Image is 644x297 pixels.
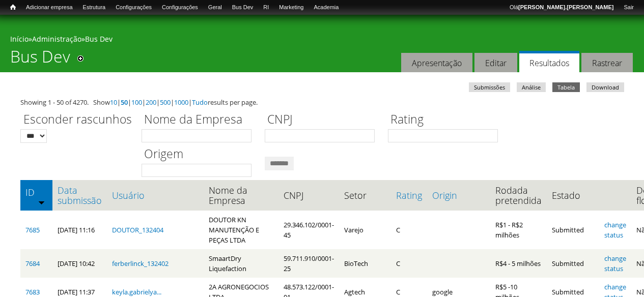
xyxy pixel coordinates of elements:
[203,3,227,13] a: Geral
[112,287,161,296] a: keyla.gabrielya...
[52,211,107,249] td: [DATE] 11:16
[339,180,391,211] th: Setor
[391,211,427,249] td: C
[21,3,78,13] a: Adicionar empresa
[85,34,113,44] a: Bus Dev
[469,82,510,92] a: Submissões
[25,225,40,234] a: 7685
[391,249,427,278] td: C
[192,98,208,107] a: Tudo
[274,3,309,13] a: Marketing
[552,82,580,92] a: Tabela
[5,3,21,12] a: Início
[547,180,599,211] th: Estado
[586,82,624,92] a: Download
[142,145,258,164] label: Origem
[278,180,339,211] th: CNPJ
[518,4,613,10] strong: [PERSON_NAME].[PERSON_NAME]
[619,3,639,13] a: Sair
[227,3,259,13] a: Bus Dev
[204,211,278,249] td: DOUTOR KN MANUTENÇÃO E PEÇAS LTDA
[112,225,163,234] a: DOUTOR_132404
[25,287,40,296] a: 7683
[604,254,626,273] a: change status
[110,98,117,107] a: 10
[10,4,16,11] span: Início
[547,211,599,249] td: Submitted
[396,190,422,200] a: Rating
[204,180,278,211] th: Nome da Empresa
[432,190,485,200] a: Origin
[32,34,81,44] a: Administração
[110,3,157,13] a: Configurações
[112,190,199,200] a: Usuário
[78,3,111,13] a: Estrutura
[10,34,29,44] a: Início
[58,185,102,205] a: Data submissão
[160,98,171,107] a: 500
[265,111,381,129] label: CNPJ
[157,3,203,13] a: Configurações
[339,211,391,249] td: Varejo
[121,98,128,107] a: 50
[146,98,156,107] a: 200
[278,211,339,249] td: 29.346.102/0001-45
[131,98,142,107] a: 100
[112,259,169,268] a: ferberlinck_132402
[388,111,505,129] label: Rating
[10,34,634,47] div: » »
[25,187,47,197] a: ID
[505,3,619,13] a: Olá[PERSON_NAME].[PERSON_NAME]
[10,47,70,72] h1: Bus Dev
[401,53,472,73] a: Apresentação
[519,51,579,73] a: Resultados
[52,249,107,278] td: [DATE] 10:42
[309,3,344,13] a: Academia
[339,249,391,278] td: BioTech
[38,199,45,205] img: ordem crescente
[474,53,517,73] a: Editar
[20,97,624,107] div: Showing 1 - 50 of 4270. Show | | | | | | results per page.
[517,82,546,92] a: Análise
[547,249,599,278] td: Submitted
[581,53,633,73] a: Rastrear
[174,98,188,107] a: 1000
[25,259,40,268] a: 7684
[258,3,274,13] a: RI
[142,111,258,129] label: Nome da Empresa
[204,249,278,278] td: SmaartDry Liquefaction
[490,211,547,249] td: R$1 - R$2 milhões
[278,249,339,278] td: 59.711.910/0001-25
[20,111,135,129] label: Esconder rascunhos
[490,180,547,211] th: Rodada pretendida
[490,249,547,278] td: R$4 - 5 milhões
[604,220,626,240] a: change status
